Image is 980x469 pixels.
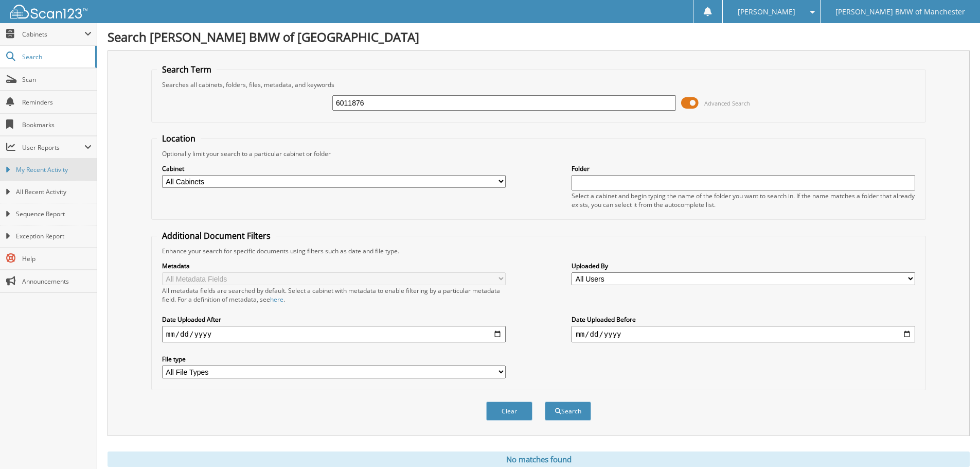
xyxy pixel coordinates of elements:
span: All Recent Activity [16,187,92,197]
div: Optionally limit your search to a particular cabinet or folder [157,149,920,158]
span: Search [22,53,90,61]
label: Date Uploaded Before [572,315,915,324]
label: File type [162,355,506,363]
input: end [572,326,915,342]
div: Enhance your search for specific documents using filters such as date and file type. [157,247,920,255]
legend: Additional Document Filters [157,230,276,241]
span: [PERSON_NAME] BMW of Manchester [835,9,965,15]
legend: Location [157,133,201,144]
span: Scan [22,75,92,84]
span: Reminders [22,98,92,107]
label: Date Uploaded After [162,315,506,324]
input: start [162,326,506,342]
label: Cabinet [162,164,506,173]
a: here [270,295,283,304]
label: Folder [572,164,915,173]
label: Uploaded By [572,262,915,270]
img: scan123-logo-white.svg [10,5,87,19]
span: [PERSON_NAME] [738,9,795,15]
span: Help [22,254,92,263]
label: Metadata [162,262,506,270]
div: All metadata fields are searched by default. Select a cabinet with metadata to enable filtering b... [162,286,506,304]
span: Bookmarks [22,120,92,129]
div: Searches all cabinets, folders, files, metadata, and keywords [157,80,920,89]
div: Select a cabinet and begin typing the name of the folder you want to search in. If the name match... [572,192,915,209]
span: Advanced Search [704,99,750,107]
span: Sequence Report [16,210,92,219]
button: Search [545,402,591,421]
span: My Recent Activity [16,165,92,175]
span: Cabinets [22,30,84,39]
span: User Reports [22,143,84,152]
button: Clear [486,402,532,421]
span: Announcements [22,277,92,286]
legend: Search Term [157,64,217,75]
span: Exception Report [16,232,92,241]
div: No matches found [108,451,970,467]
h1: Search [PERSON_NAME] BMW of [GEOGRAPHIC_DATA] [108,28,970,45]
